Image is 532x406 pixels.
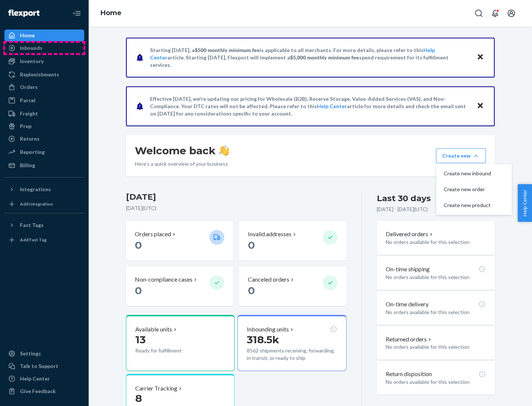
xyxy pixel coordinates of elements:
[135,144,229,157] h1: Welcome back
[475,101,485,111] button: Close
[135,392,142,405] span: 8
[20,123,31,130] div: Prep
[444,203,491,208] span: Create new product
[20,148,45,156] div: Reporting
[488,6,502,21] button: Open notifications
[4,30,84,41] a: Home
[4,42,84,54] a: Inbounds
[248,230,291,238] p: Invalid addresses
[20,350,41,357] div: Settings
[247,333,279,346] span: 318.5k
[4,120,84,132] a: Prep
[438,166,510,182] button: Create new inbound
[4,373,84,385] a: Help Center
[4,198,84,210] a: Add Integration
[444,171,491,176] span: Create new inbound
[135,275,192,284] p: Non-compliance cases
[135,333,146,346] span: 13
[386,265,430,273] p: On-time shipping
[4,55,84,67] a: Inventory
[436,148,486,163] button: Create newCreate new inboundCreate new orderCreate new product
[248,239,255,251] span: 0
[135,347,204,354] p: Ready for fulfillment
[20,388,56,395] div: Give Feedback
[20,135,40,142] div: Returns
[248,275,289,284] p: Canceled orders
[20,201,53,207] div: Add Integration
[20,237,47,243] div: Add Fast Tag
[126,315,235,371] button: Available units13Ready for fulfillment
[386,343,486,351] p: No orders available for this selection
[386,273,486,281] p: No orders available for this selection
[4,69,84,80] a: Replenishments
[20,32,35,39] div: Home
[8,10,40,17] img: Flexport logo
[20,83,38,91] div: Orders
[135,284,142,297] span: 0
[386,335,433,344] button: Returned orders
[290,54,359,61] span: $5,000 monthly minimum fee
[238,315,346,371] button: Inbounding units318.5k8562 shipments receiving, forwarding, in transit, or ready to ship
[4,146,84,158] a: Reporting
[386,378,486,386] p: No orders available for this selection
[4,234,84,246] a: Add Fast Tag
[20,375,50,382] div: Help Center
[444,187,491,192] span: Create new order
[126,204,347,212] p: [DATE] ( UTC )
[20,221,44,229] div: Fast Tags
[377,193,431,204] div: Last 30 days
[20,162,35,169] div: Billing
[195,47,260,53] span: $500 monthly minimum fee
[135,239,142,251] span: 0
[69,6,84,21] button: Close Navigation
[135,325,172,334] p: Available units
[475,52,485,63] button: Close
[518,184,532,222] button: Help Center
[4,360,84,372] a: Talk to Support
[377,206,428,213] p: [DATE] - [DATE] ( UTC )
[20,110,38,117] div: Freight
[386,309,486,316] p: No orders available for this selection
[247,347,337,362] p: 8562 shipments receiving, forwarding, in transit, or ready to ship
[20,44,42,52] div: Inbounds
[219,145,229,156] img: hand-wave emoji
[4,108,84,120] a: Freight
[20,362,58,370] div: Talk to Support
[386,370,432,378] p: Return disposition
[150,95,470,117] p: Effective [DATE], we're updating our pricing for Wholesale (B2B), Reserve Storage, Value-Added Se...
[126,221,233,261] button: Orders placed 0
[386,300,429,309] p: On-time delivery
[4,94,84,106] a: Parcel
[504,6,519,21] button: Open account menu
[150,47,470,69] p: Starting [DATE], a is applicable to all merchants. For more details, please refer to this article...
[239,221,346,261] button: Invalid addresses 0
[20,58,44,65] div: Inventory
[4,219,84,231] button: Fast Tags
[317,103,347,109] a: Help Center
[386,238,486,246] p: No orders available for this selection
[4,348,84,359] a: Settings
[4,183,84,195] button: Integrations
[100,9,122,17] a: Home
[20,71,59,78] div: Replenishments
[438,197,510,213] button: Create new product
[95,3,127,24] ol: breadcrumbs
[386,230,434,238] button: Delivered orders
[471,6,486,21] button: Open Search Box
[4,133,84,145] a: Returns
[135,230,171,238] p: Orders placed
[4,81,84,93] a: Orders
[438,182,510,197] button: Create new order
[239,266,346,306] button: Canceled orders 0
[247,325,289,334] p: Inbounding units
[248,284,255,297] span: 0
[20,186,51,193] div: Integrations
[4,159,84,171] a: Billing
[135,384,177,393] p: Carrier Tracking
[126,266,233,306] button: Non-compliance cases 0
[4,385,84,397] button: Give Feedback
[135,160,229,168] p: Here’s a quick overview of your business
